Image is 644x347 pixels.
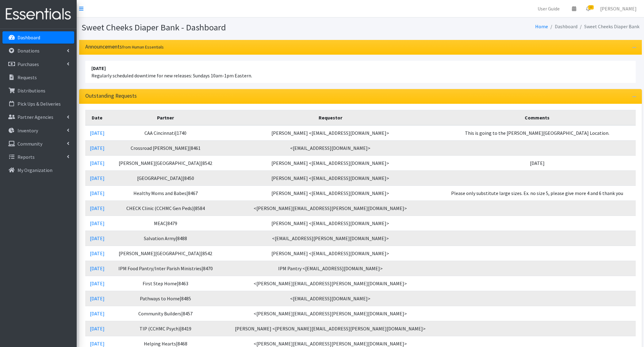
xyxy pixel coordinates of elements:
a: Partner Agencies [2,111,74,123]
a: [DATE] [90,160,105,166]
a: [DATE] [90,205,105,211]
h1: Sweet Cheeks Diaper Bank - Dashboard [82,22,358,33]
th: Requestor [222,110,439,125]
small: from Human Essentials [122,44,164,50]
td: Crossroad [PERSON_NAME]|8461 [109,140,222,155]
td: <[EMAIL_ADDRESS][DOMAIN_NAME]> [222,140,439,155]
a: [DATE] [90,295,105,302]
td: First Step Home|8463 [109,276,222,291]
a: My Organization [2,164,74,176]
td: MEAC|8479 [109,216,222,231]
strong: [DATE] [91,65,106,71]
img: HumanEssentials [2,4,74,25]
a: [DATE] [90,280,105,287]
td: <[PERSON_NAME][EMAIL_ADDRESS][PERSON_NAME][DOMAIN_NAME]> [222,276,439,291]
p: Community [17,141,42,147]
a: Distributions [2,84,74,97]
a: Requests [2,71,74,84]
td: [PERSON_NAME] <[EMAIL_ADDRESS][DOMAIN_NAME]> [222,125,439,141]
td: Healthy Moms and Babes|8467 [109,185,222,201]
a: Donations [2,45,74,57]
td: <[PERSON_NAME][EMAIL_ADDRESS][PERSON_NAME][DOMAIN_NAME]> [222,306,439,321]
td: [PERSON_NAME] <[EMAIL_ADDRESS][DOMAIN_NAME]> [222,155,439,170]
td: [PERSON_NAME] <[EMAIL_ADDRESS][DOMAIN_NAME]> [222,185,439,201]
a: Purchases [2,58,74,70]
p: My Organization [17,167,52,173]
p: Pick Ups & Deliveries [17,101,61,107]
p: Donations [17,48,40,54]
td: [PERSON_NAME][GEOGRAPHIC_DATA]|8542 [109,246,222,261]
a: [DATE] [90,190,105,196]
p: Inventory [17,127,38,134]
td: CHECK Clinic (CCHMC Gen Peds)|8584 [109,201,222,216]
a: [DATE] [90,341,105,347]
li: Regularly scheduled downtime for new releases: Sundays 10am-1pm Eastern. [85,61,636,83]
th: Date [85,110,109,125]
p: Dashboard [17,34,40,41]
td: <[EMAIL_ADDRESS][PERSON_NAME][DOMAIN_NAME]> [222,231,439,246]
a: [PERSON_NAME] [595,2,642,15]
a: [DATE] [90,250,105,256]
td: [GEOGRAPHIC_DATA]|8450 [109,170,222,185]
p: Purchases [17,61,39,67]
a: [DATE] [90,145,105,151]
a: Inventory [2,124,74,137]
h3: Outstanding Requests [85,93,137,99]
td: This is going to the [PERSON_NAME][GEOGRAPHIC_DATA] Location. [439,125,635,141]
a: [DATE] [90,310,105,317]
a: Reports [2,151,74,163]
th: Partner [109,110,222,125]
p: Reports [17,154,35,160]
td: Salvation Army|8488 [109,231,222,246]
a: [DATE] [90,175,105,181]
a: [DATE] [90,220,105,226]
li: Dashboard [548,22,577,31]
td: Pathways to Home|8485 [109,291,222,306]
td: [PERSON_NAME] <[EMAIL_ADDRESS][DOMAIN_NAME]> [222,216,439,231]
td: <[EMAIL_ADDRESS][DOMAIN_NAME]> [222,291,439,306]
a: Pick Ups & Deliveries [2,98,74,110]
th: Comments [439,110,635,125]
td: CAA Cincinnati|1740 [109,125,222,141]
a: Home [535,23,548,29]
li: Sweet Cheeks Diaper Bank [577,22,639,31]
td: Please only substitute large sizes. Ex. no size 5, please give more 4 and 6 thank you [439,185,635,201]
p: Partner Agencies [17,114,53,120]
a: [DATE] [90,265,105,271]
span: 12 [588,5,594,10]
td: IPM Pantry <[EMAIL_ADDRESS][DOMAIN_NAME]> [222,261,439,276]
a: [DATE] [90,235,105,241]
p: Distributions [17,88,45,94]
td: TIP (CCHMC Psych)|8419 [109,321,222,336]
td: [PERSON_NAME][GEOGRAPHIC_DATA]|8542 [109,155,222,170]
a: User Guide [533,2,565,15]
a: [DATE] [90,326,105,332]
td: Community Builders|8457 [109,306,222,321]
p: Requests [17,74,37,80]
td: [PERSON_NAME] <[PERSON_NAME][EMAIL_ADDRESS][PERSON_NAME][DOMAIN_NAME]> [222,321,439,336]
a: [DATE] [90,130,105,136]
td: [PERSON_NAME] <[EMAIL_ADDRESS][DOMAIN_NAME]> [222,170,439,185]
h3: Announcements [85,44,164,50]
td: [DATE] [439,155,635,170]
td: IPM Food Pantry/Inter Parish Ministries|8470 [109,261,222,276]
a: Dashboard [2,31,74,44]
td: [PERSON_NAME] <[EMAIL_ADDRESS][DOMAIN_NAME]> [222,246,439,261]
td: <[PERSON_NAME][EMAIL_ADDRESS][PERSON_NAME][DOMAIN_NAME]> [222,201,439,216]
a: 12 [581,2,595,15]
a: Community [2,138,74,150]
